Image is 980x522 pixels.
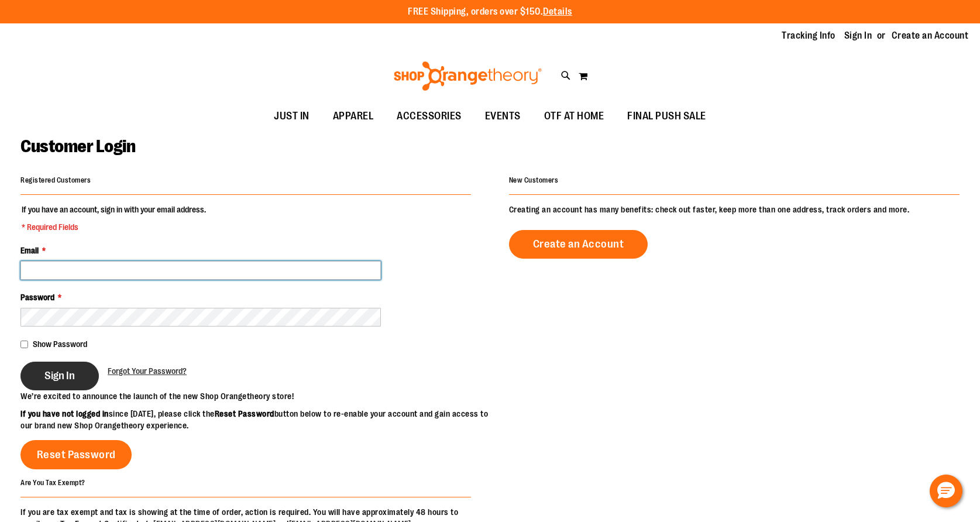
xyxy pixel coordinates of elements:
span: ACCESSORIES [397,103,462,129]
span: EVENTS [485,103,521,129]
strong: Reset Password [215,409,274,418]
span: APPAREL [333,103,374,129]
span: Sign In [44,369,75,382]
p: Creating an account has many benefits: check out faster, keep more than one address, track orders... [509,204,960,215]
span: Create an Account [533,238,624,250]
strong: If you have not logged in [20,409,109,418]
a: JUST IN [262,103,321,130]
span: Show Password [33,339,87,349]
a: Forgot Your Password? [108,365,187,377]
a: Reset Password [20,440,132,469]
button: Sign In [20,362,99,390]
legend: If you have an account, sign in with your email address. [20,204,207,233]
span: OTF AT HOME [544,103,604,129]
span: JUST IN [274,103,310,129]
p: We’re excited to announce the launch of the new Shop Orangetheory store! [20,390,490,402]
span: Reset Password [37,448,116,461]
strong: Are You Tax Exempt? [20,478,85,486]
strong: New Customers [509,176,559,184]
img: Shop Orangetheory [392,61,544,91]
a: Details [543,6,572,17]
a: Create an Account [509,230,648,259]
span: Password [20,293,54,302]
a: OTF AT HOME [532,103,616,130]
a: FINAL PUSH SALE [615,103,718,130]
a: Create an Account [892,29,969,42]
button: Hello, have a question? Let’s chat. [930,475,962,507]
a: ACCESSORIES [385,103,473,130]
strong: Registered Customers [20,176,91,184]
p: since [DATE], please click the button below to re-enable your account and gain access to our bran... [20,408,490,431]
span: FINAL PUSH SALE [627,103,706,129]
span: Email [20,246,39,255]
a: APPAREL [321,103,386,130]
span: Forgot Your Password? [108,366,187,376]
a: Sign In [844,29,872,42]
span: * Required Fields [22,221,206,233]
p: FREE Shipping, orders over $150. [408,5,572,19]
span: Customer Login [20,136,135,156]
a: EVENTS [473,103,532,130]
a: Tracking Info [782,29,835,42]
